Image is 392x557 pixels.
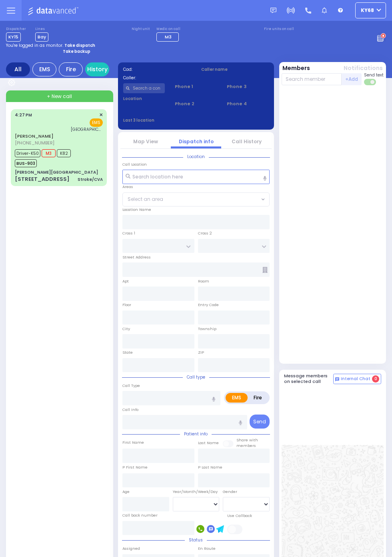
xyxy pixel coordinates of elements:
[198,230,212,236] label: Cross 2
[122,230,135,236] label: Cross 1
[372,375,379,383] span: 0
[341,376,370,382] span: Internal Chat
[236,437,258,443] small: Share with
[122,184,133,190] label: Areas
[250,415,270,429] button: Send
[122,407,138,413] label: Call Info
[122,546,140,551] label: Assigned
[198,350,204,355] label: ZIP
[122,207,151,212] label: Location Name
[284,373,334,384] h5: Message members on selected call
[198,278,209,284] label: Room
[180,431,212,437] span: Patient info
[64,42,95,48] strong: Take dispatch
[15,169,98,175] div: [PERSON_NAME][GEOGRAPHIC_DATA]
[63,48,90,54] strong: Take backup
[201,66,269,72] label: Caller name
[122,326,130,332] label: City
[355,2,386,18] button: ky68
[122,513,158,518] label: Call back number
[262,267,268,273] span: Other building occupants
[133,138,158,145] a: Map View
[90,118,103,127] span: EMS
[123,117,196,123] label: Last 3 location
[236,443,256,448] span: members
[122,440,144,445] label: First Name
[173,489,220,495] div: Year/Month/Week/Day
[122,162,147,167] label: Call Location
[59,62,83,76] div: Fire
[227,83,269,90] span: Phone 3
[165,34,172,40] span: M3
[344,64,383,72] button: Notifications
[42,149,56,157] span: M3
[185,537,207,543] span: Status
[57,149,71,157] span: K82
[247,393,268,403] label: Fire
[364,72,384,78] span: Send text
[183,154,209,160] span: Location
[122,254,151,260] label: Street Address
[223,489,237,495] label: Gender
[198,326,216,332] label: Township
[15,159,37,167] span: BUS-903
[227,100,269,107] span: Phone 4
[15,140,54,146] span: [PHONE_NUMBER]
[132,27,150,32] label: Night unit
[198,302,219,308] label: Entry Code
[47,93,72,100] span: + New call
[6,62,30,76] div: All
[282,73,342,85] input: Search member
[122,489,130,495] label: Age
[122,465,148,470] label: P First Name
[264,27,294,32] label: Fire units on call
[123,75,191,81] label: Caller:
[6,42,63,48] span: You're logged in as monitor.
[333,374,381,384] button: Internal Chat 0
[198,440,219,446] label: Last Name
[35,32,48,42] span: Bay
[122,278,129,284] label: Apt
[122,383,140,389] label: Call Type
[270,8,276,14] img: message.svg
[232,138,262,145] a: Call History
[128,196,163,203] span: Select an area
[99,112,103,118] span: ✕
[335,377,339,381] img: comment-alt.png
[122,302,131,308] label: Floor
[175,100,217,107] span: Phone 2
[15,175,70,183] div: [STREET_ADDRESS]
[122,170,270,184] input: Search location here
[85,62,109,76] a: History
[226,393,248,403] label: EMS
[78,176,103,182] div: Stroke/CVA
[122,350,133,355] label: State
[156,27,181,32] label: Medic on call
[15,133,54,139] a: [PERSON_NAME]
[123,83,165,93] input: Search a contact
[175,83,217,90] span: Phone 1
[183,374,209,380] span: Call type
[6,27,26,32] label: Dispatcher
[123,66,191,72] label: Cad:
[32,62,56,76] div: EMS
[364,78,377,86] label: Turn off text
[35,27,48,32] label: Lines
[15,149,40,157] span: Driver-K50
[227,513,252,519] label: Use Callback
[6,32,21,42] span: KY15
[123,96,165,102] label: Location
[28,6,81,16] img: Logo
[282,64,310,72] button: Members
[198,546,216,551] label: En Route
[198,465,222,470] label: P Last Name
[361,7,374,14] span: ky68
[15,112,32,118] span: 4:27 PM
[71,126,103,132] span: Montefiore Medical Center (Moses Division)
[179,138,214,145] a: Dispatch info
